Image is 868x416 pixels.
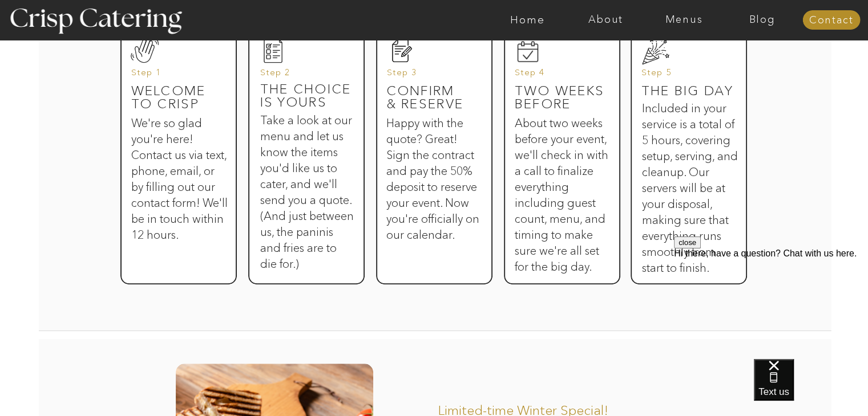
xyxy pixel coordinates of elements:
h3: Two weeks before [515,84,608,100]
h3: The big day [641,84,735,100]
h3: Confirm & reserve [386,84,491,115]
a: Home [488,14,567,26]
h3: Happy with the quote? Great! Sign the contract and pay the 50% deposit to reserve your event. Now... [386,115,480,268]
a: Menus [645,14,723,26]
a: Contact [802,15,860,26]
h3: Step 1 [131,68,217,84]
a: About [567,14,645,26]
h3: Included in your service is a total of 5 hours, covering setup, serving, and cleanup. Our servers... [642,100,738,253]
h3: Step 4 [515,68,601,84]
h3: Welcome to Crisp [131,84,225,100]
a: Blog [723,14,801,26]
h3: Step 2 [260,68,346,84]
h3: The Choice is yours [260,83,354,99]
h3: We're so glad you're here! Contact us via text, phone, email, or by filling out our contact form!... [131,115,228,268]
h3: Step 5 [641,68,728,84]
h3: Step 3 [387,68,473,84]
h3: Take a look at our menu and let us know the items you'd like us to cater, and we'll send you a qu... [260,112,354,243]
h3: About two weeks before your event, we'll check in with a call to finalize everything including gu... [515,115,608,268]
iframe: podium webchat widget bubble [754,359,868,416]
iframe: podium webchat widget prompt [674,236,868,373]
